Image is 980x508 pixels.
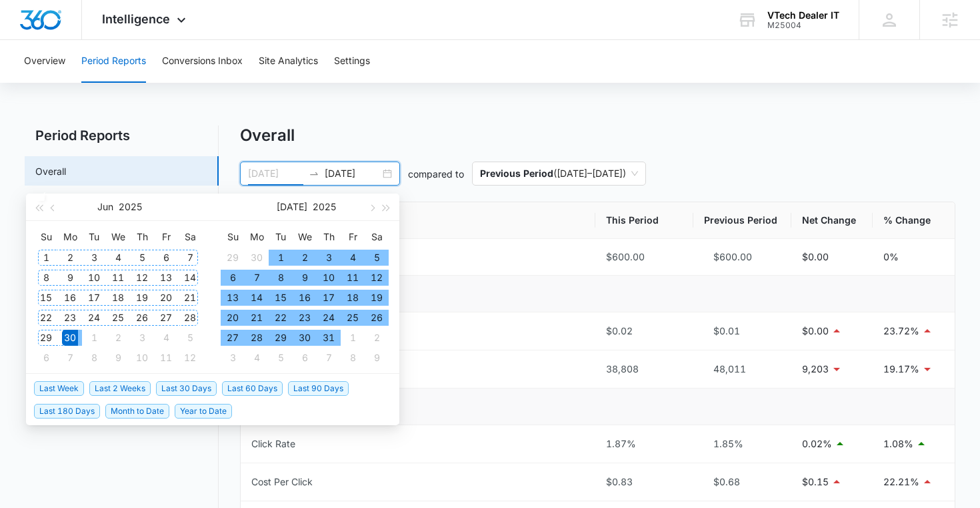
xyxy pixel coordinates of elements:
div: 11 [110,270,126,286]
div: 3 [225,350,241,366]
td: 2025-07-08 [269,268,293,288]
td: 2025-06-30 [58,328,82,348]
div: 21 [249,310,265,326]
td: 2025-06-18 [106,288,130,308]
td: 2025-07-02 [106,328,130,348]
td: 2025-07-04 [341,248,365,268]
div: 30 [62,330,78,346]
td: 2025-07-14 [245,288,269,308]
h1: Overall [240,125,295,146]
td: 2025-07-20 [221,308,245,328]
th: Mo [245,226,269,248]
div: 20 [225,310,241,326]
td: 2025-07-28 [245,328,269,348]
div: 4 [345,250,361,266]
th: We [106,226,130,248]
th: Th [317,226,341,248]
td: 2025-06-05 [130,248,154,268]
div: $600.00 [606,250,683,264]
img: tab_keywords_by_traffic_grey.svg [133,77,143,88]
td: 2025-06-17 [82,288,106,308]
div: 23 [297,310,313,326]
td: 2025-06-25 [106,308,130,328]
button: [DATE] [277,194,307,220]
td: 2025-07-04 [154,328,178,348]
div: 6 [225,270,241,286]
td: 2025-06-04 [106,248,130,268]
td: 2025-08-05 [269,348,293,368]
img: tab_domain_overview_orange.svg [36,77,47,88]
p: $0.00 [802,250,829,264]
td: 2025-06-15 [34,288,58,308]
div: 25 [345,310,361,326]
td: 2025-06-11 [106,268,130,288]
div: 29 [225,250,241,266]
div: 1.85% [704,437,781,451]
div: 26 [369,310,385,326]
td: 2025-06-02 [58,248,82,268]
td: 2025-08-01 [341,328,365,348]
td: 2025-06-21 [178,288,202,308]
p: Previous Period [480,168,553,179]
div: 19 [369,290,385,306]
div: 2 [110,330,126,346]
th: Tu [82,226,106,248]
div: Domain: [DOMAIN_NAME] [35,35,147,45]
span: Month to Date [105,404,169,419]
div: $0.01 [704,324,781,338]
td: 2025-06-19 [130,288,154,308]
td: 2025-08-03 [221,348,245,368]
div: 7 [249,270,265,286]
div: $0.02 [606,324,683,338]
button: Site Analytics [259,40,318,83]
td: 2025-06-28 [178,308,202,328]
td: 2025-06-26 [130,308,154,328]
p: compared to [408,167,464,181]
td: 2025-08-09 [365,348,389,368]
div: account id [767,21,839,30]
td: 2025-06-20 [154,288,178,308]
td: 2025-07-26 [365,308,389,328]
td: 2025-06-27 [154,308,178,328]
td: 2025-07-11 [341,268,365,288]
div: 8 [86,350,102,366]
div: 17 [321,290,337,306]
div: 5 [369,250,385,266]
button: Conversions Inbox [162,40,243,83]
div: 12 [134,270,150,286]
img: website_grey.svg [21,35,32,45]
span: Last 180 Days [34,404,100,419]
div: 12 [369,270,385,286]
div: 7 [62,350,78,366]
th: Metric [241,202,596,239]
div: 2 [62,250,78,266]
div: 27 [158,310,174,326]
div: 1.87% [606,437,683,451]
td: 2025-06-07 [178,248,202,268]
div: 48,011 [704,362,781,376]
td: 2025-07-03 [130,328,154,348]
td: 2025-07-10 [130,348,154,368]
div: 16 [62,290,78,306]
td: 2025-07-13 [221,288,245,308]
div: 14 [249,290,265,306]
div: 1 [345,330,361,346]
p: 19.17% [883,362,919,376]
td: 2025-07-05 [365,248,389,268]
td: 2025-06-13 [154,268,178,288]
div: 31 [321,330,337,346]
span: Intelligence [102,12,170,26]
td: 2025-07-06 [34,348,58,368]
td: 2025-07-30 [293,328,317,348]
td: 2025-07-05 [178,328,202,348]
div: 25 [110,310,126,326]
div: 4 [158,330,174,346]
button: Overview [24,40,65,83]
th: Sa [178,226,202,248]
td: 2025-07-17 [317,288,341,308]
div: 11 [345,270,361,286]
th: Mo [58,226,82,248]
span: Last 60 Days [222,381,283,396]
input: End date [325,166,380,181]
div: 3 [134,330,150,346]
